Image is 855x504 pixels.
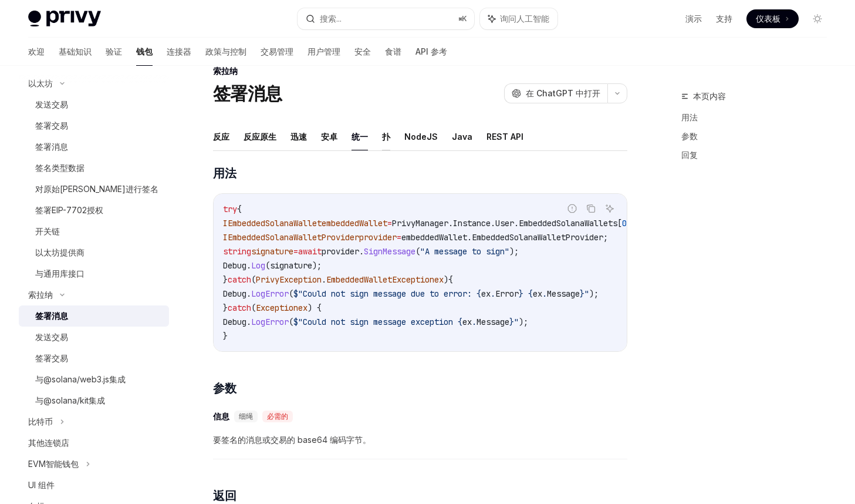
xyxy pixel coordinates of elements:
font: 与通用库接口 [35,268,85,278]
span: . [246,260,251,271]
font: 反应原生 [244,132,276,142]
a: 以太坊提供商 [19,242,169,263]
font: 反应 [213,132,229,142]
font: 交易管理 [261,46,293,56]
span: }" [509,317,519,327]
span: ( [289,288,293,299]
a: 签署消息 [19,136,169,157]
span: ){ [444,274,453,285]
span: . [246,317,251,327]
span: LogError [251,288,289,299]
span: 0 [622,218,627,229]
font: 回复 [681,150,698,160]
font: 签署消息 [35,142,68,152]
span: signature [270,260,312,271]
font: 签署交易 [35,120,68,130]
span: IEmbeddedSolanaWalletProvider [223,232,359,243]
font: 基础知识 [59,46,92,56]
font: 支持 [716,14,732,23]
a: 仪表板 [746,9,799,28]
span: ( [251,274,256,285]
span: ); [589,288,599,299]
font: 仪表板 [756,14,780,23]
font: 统一 [352,132,368,142]
span: $"Could not sign message due to error: { [293,288,481,299]
font: 食谱 [385,46,401,56]
span: } [223,303,228,313]
font: Java [452,132,472,142]
a: 演示 [685,13,702,25]
a: 发送交易 [19,327,169,348]
span: ); [519,317,528,327]
a: 与@solana/web3.js集成 [19,369,169,390]
font: NodeJS [404,132,438,142]
span: . [322,274,326,285]
font: 用法 [213,166,236,180]
span: Message [547,288,580,299]
font: 签署交易 [35,353,68,363]
span: { [237,204,242,214]
font: 扑 [382,132,390,142]
span: . [542,288,547,299]
a: 其他连锁店 [19,432,169,453]
a: 与通用库接口 [19,263,169,284]
span: provider [359,232,397,243]
span: Error [495,288,519,299]
font: 在 ChatGPT 中打开 [526,88,600,98]
font: 与@solana/web3.js集成 [35,374,126,384]
font: 政策与控制 [205,46,246,56]
button: 搜索...⌘K [298,8,474,29]
font: 连接器 [167,46,191,56]
font: REST API [486,132,523,142]
font: 比特币 [28,416,53,426]
span: = [293,246,298,257]
font: 用法 [681,112,698,122]
span: Debug [223,288,246,299]
span: } [223,331,228,341]
button: 反应 [213,123,229,150]
span: Debug [223,260,246,271]
span: . [491,218,495,229]
span: signature [251,246,293,257]
span: provider [322,246,359,257]
font: 其他连锁店 [28,438,69,448]
font: 签署消息 [213,83,282,104]
span: LogError [251,317,289,327]
font: 对原始[PERSON_NAME]进行签名 [35,184,158,194]
span: ); [312,260,322,271]
span: ( [251,303,256,313]
span: } { [519,288,533,299]
span: ) { [307,303,322,313]
span: ex [298,303,307,313]
span: . [491,288,495,299]
span: ; [603,232,608,243]
span: EmbeddedWalletException [326,274,434,285]
font: 签名类型数据 [35,163,85,173]
font: UI 组件 [28,480,55,490]
span: . [514,218,519,229]
span: embeddedWallet [401,232,467,243]
span: . [246,288,251,299]
button: 询问人工智能 [480,8,557,29]
font: 与@solana/kit集成 [35,395,105,405]
font: 必需的 [267,412,288,421]
font: 迅速 [290,132,307,142]
button: 反应原生 [244,123,276,150]
button: NodeJS [404,123,438,150]
button: 复制代码块中的内容 [583,201,599,216]
font: 钱包 [136,46,153,56]
span: await [298,246,322,257]
font: 安全 [354,46,371,56]
font: ⌘ [458,14,462,23]
span: [ [617,218,622,229]
span: ( [415,246,420,257]
font: EVM智能钱包 [28,459,79,469]
span: = [387,218,392,229]
span: Log [251,260,265,271]
a: 用法 [681,108,836,127]
font: 欢迎 [28,46,45,56]
a: 欢迎 [28,38,45,66]
span: ); [509,246,519,257]
font: K [462,14,467,23]
button: 在 ChatGPT 中打开 [504,83,607,103]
